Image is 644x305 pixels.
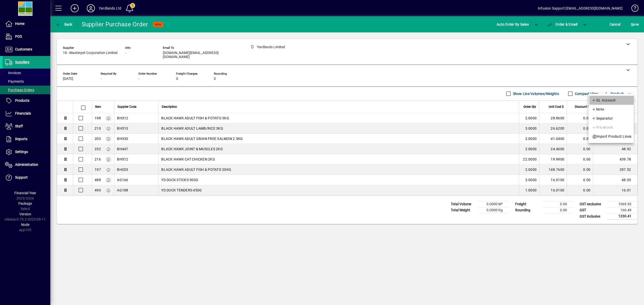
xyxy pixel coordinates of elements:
[592,106,604,112] span: Note
[588,105,634,114] button: Note
[588,114,634,123] button: Separator
[592,115,613,121] span: Separator
[588,96,634,105] button: GL Account
[588,123,634,132] button: Pricebook
[592,124,613,130] span: Pricebook
[592,97,616,103] span: GL Account
[588,132,634,141] button: Import Product Lines
[592,133,632,139] span: Import Product Lines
